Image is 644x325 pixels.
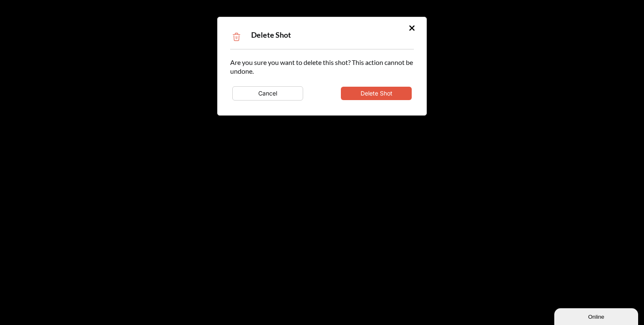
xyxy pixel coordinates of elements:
img: Trash Icon [230,31,243,43]
span: Delete Shot [251,30,291,39]
button: Delete Shot [341,87,412,100]
iframe: chat widget [554,307,640,325]
button: Cancel [232,86,303,101]
div: Are you sure you want to delete this shot? This action cannot be undone. [230,58,414,103]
